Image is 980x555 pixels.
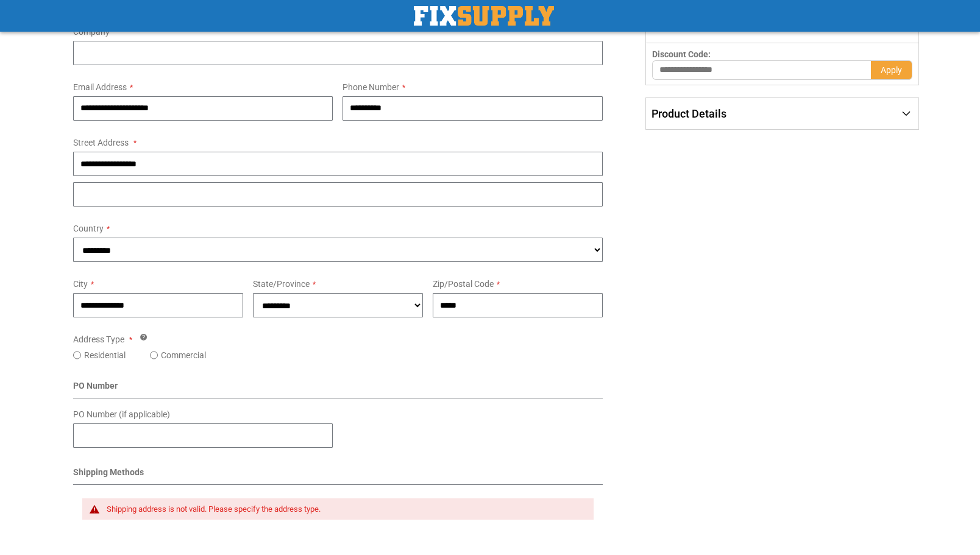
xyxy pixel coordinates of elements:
[73,82,127,92] span: Email Address
[73,27,110,37] span: Company
[414,6,554,26] a: store logo
[73,138,129,147] span: Street Address
[73,334,124,344] span: Address Type
[881,65,902,75] span: Apply
[161,349,206,361] label: Commercial
[253,279,310,289] span: State/Province
[652,23,695,32] strong: Order Total
[343,82,399,92] span: Phone Number
[414,6,554,26] img: Fix Industrial Supply
[84,349,126,361] label: Residential
[73,224,104,233] span: Country
[73,409,170,419] span: PO Number (if applicable)
[73,380,603,398] div: PO Number
[871,60,912,80] button: Apply
[652,49,711,59] span: Discount Code:
[433,279,494,289] span: Zip/Postal Code
[891,23,913,32] span: $9.56
[652,107,726,120] span: Product Details
[107,504,581,514] div: Shipping address is not valid. Please specify the address type.
[73,279,88,289] span: City
[73,466,603,485] div: Shipping Methods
